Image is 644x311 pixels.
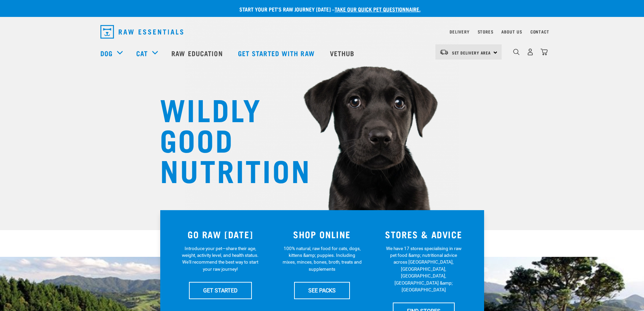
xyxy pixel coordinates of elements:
[165,40,231,67] a: Raw Education
[95,22,549,41] nav: dropdown navigation
[541,48,548,55] img: home-icon@2x.png
[231,40,323,67] a: Get started with Raw
[323,40,363,67] a: Vethub
[335,7,421,10] a: take our quick pet questionnaire.
[136,48,148,58] a: Cat
[439,49,449,55] img: van-moving.png
[450,30,469,33] a: Delivery
[530,30,549,33] a: Contact
[513,49,520,55] img: home-icon-1@2x.png
[181,245,260,273] p: Introduce your pet—share their age, weight, activity level, and health status. We'll recommend th...
[501,30,522,33] a: About Us
[452,51,491,54] span: Set Delivery Area
[160,93,295,184] h1: WILDLY GOOD NUTRITION
[275,229,369,240] h3: SHOP ONLINE
[478,30,494,33] a: Stores
[384,245,463,293] p: We have 17 stores specialising in raw pet food &amp; nutritional advice across [GEOGRAPHIC_DATA],...
[100,25,183,39] img: Raw Essentials Logo
[527,48,534,55] img: user.png
[294,282,350,299] a: SEE PACKS
[189,282,252,299] a: GET STARTED
[377,229,471,240] h3: STORES & ADVICE
[100,48,113,58] a: Dog
[282,245,362,273] p: 100% natural, raw food for cats, dogs, kittens &amp; puppies. Including mixes, minces, bones, bro...
[174,229,267,240] h3: GO RAW [DATE]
